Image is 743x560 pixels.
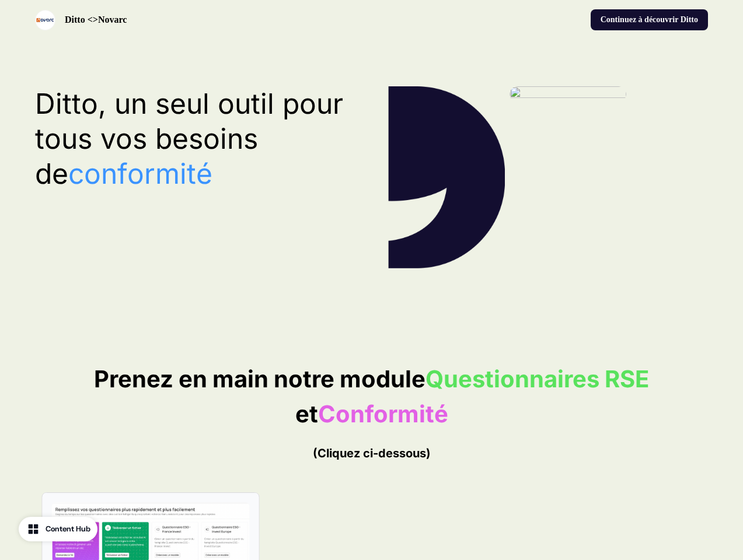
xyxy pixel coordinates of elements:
[313,446,431,460] span: (Cliquez ci-dessous)
[35,362,708,467] p: Prenez en main notre module et
[65,15,127,24] strong: Ditto <>Novarc
[68,156,212,191] span: conformité
[19,517,97,541] button: Content Hub
[318,400,448,428] span: Conformité
[425,365,649,393] span: Questionnaires RSE
[35,86,355,191] p: Ditto, un seul outil pour tous vos besoins de
[591,9,708,30] button: Continuez à découvrir Ditto
[46,523,90,535] div: Content Hub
